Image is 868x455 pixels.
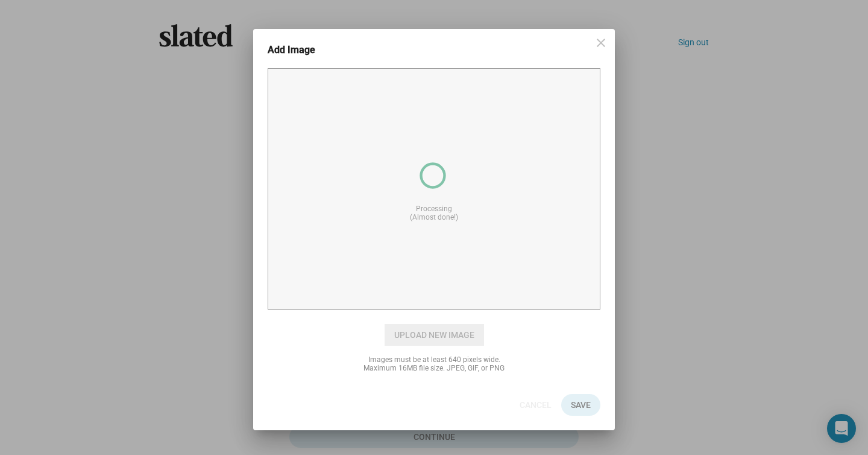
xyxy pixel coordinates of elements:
[561,394,600,416] button: Save
[520,394,552,416] span: Cancel
[594,36,608,50] mat-icon: close
[313,355,555,372] div: Images must be at least 640 pixels wide. Maximum 16MB file size. JPEG, GIF, or PNG
[571,394,591,416] span: Save
[385,324,484,346] span: Upload New Image
[510,394,561,416] button: Cancel
[268,43,332,56] h3: Add Image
